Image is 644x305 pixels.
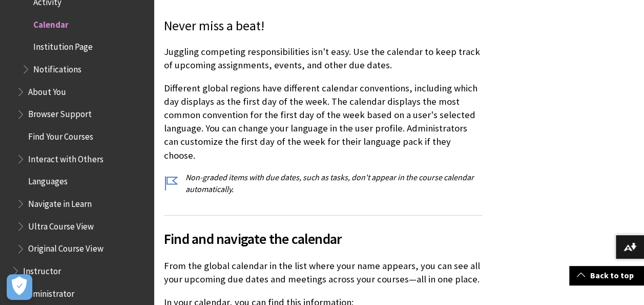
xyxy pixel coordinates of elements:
[23,262,61,276] span: Instructor
[28,106,92,120] span: Browser Support
[28,173,68,187] span: Languages
[164,17,482,35] p: Never miss a beat!
[28,240,103,254] span: Original Course View
[33,16,69,30] span: Calendar
[28,195,92,209] span: Navigate in Learn
[28,218,94,232] span: Ultra Course View
[7,274,32,300] button: Open Preferences
[164,171,482,195] p: Non-graded items with due dates, such as tasks, don't appear in the course calendar automatically.
[164,82,482,162] p: Different global regions have different calendar conventions, including which day displays as the...
[33,61,81,74] span: Notifications
[28,83,66,97] span: About You
[23,285,74,299] span: Administrator
[28,128,93,142] span: Find Your Courses
[28,150,103,164] span: Interact with Others
[164,228,482,250] span: Find and navigate the calendar
[164,259,482,286] p: From the global calendar in the list where your name appears, you can see all your upcoming due d...
[164,45,482,72] p: Juggling competing responsibilities isn't easy. Use the calendar to keep track of upcoming assign...
[33,39,93,52] span: Institution Page
[569,266,644,285] a: Back to top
